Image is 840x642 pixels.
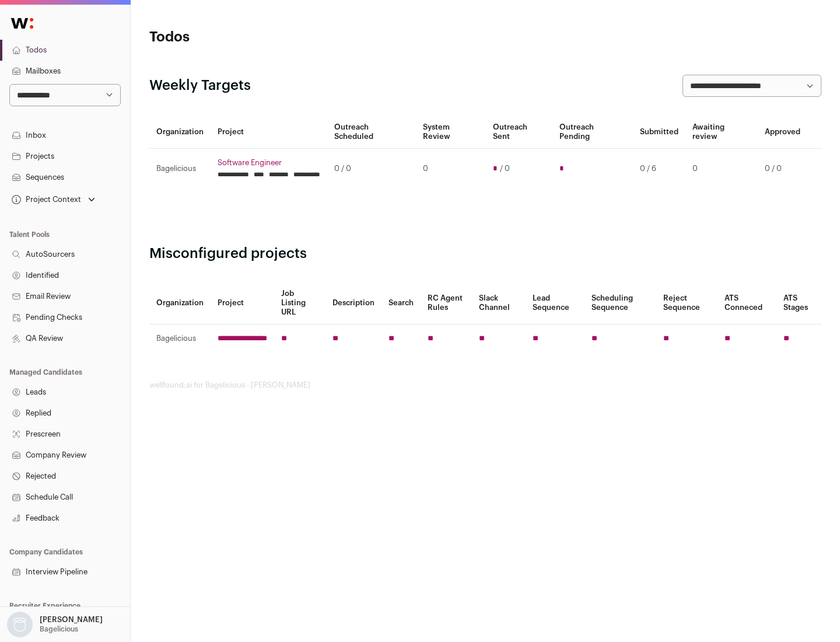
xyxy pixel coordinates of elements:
[218,158,320,168] a: Software Engineer
[758,149,807,189] td: 0 / 0
[758,116,807,149] th: Approved
[9,191,97,208] button: Open dropdown
[325,282,381,325] th: Description
[416,116,485,149] th: System Review
[274,282,325,325] th: Job Listing URL
[149,28,373,47] h1: Todos
[685,149,758,189] td: 0
[633,149,685,189] td: 0 / 6
[500,164,510,173] span: / 0
[472,282,526,325] th: Slack Channel
[149,325,211,353] td: Bagelicious
[552,116,632,149] th: Outreach Pending
[149,76,251,95] h2: Weekly Targets
[211,116,327,149] th: Project
[584,282,656,325] th: Scheduling Sequence
[40,624,78,634] p: Bagelicious
[9,195,81,204] div: Project Context
[685,116,758,149] th: Awaiting review
[381,282,421,325] th: Search
[421,282,471,325] th: RC Agent Rules
[486,116,553,149] th: Outreach Sent
[149,381,821,390] footer: wellfound:ai for Bagelicious - [PERSON_NAME]
[656,282,718,325] th: Reject Sequence
[526,282,584,325] th: Lead Sequence
[776,282,821,325] th: ATS Stages
[633,116,685,149] th: Submitted
[40,615,103,624] p: [PERSON_NAME]
[149,282,211,325] th: Organization
[149,116,211,149] th: Organization
[416,149,485,189] td: 0
[211,282,274,325] th: Project
[149,245,821,263] h2: Misconfigured projects
[5,12,40,35] img: Wellfound
[327,149,416,189] td: 0 / 0
[5,612,105,637] button: Open dropdown
[327,116,416,149] th: Outreach Scheduled
[149,149,211,189] td: Bagelicious
[7,612,33,637] img: nopic.png
[717,282,776,325] th: ATS Conneced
